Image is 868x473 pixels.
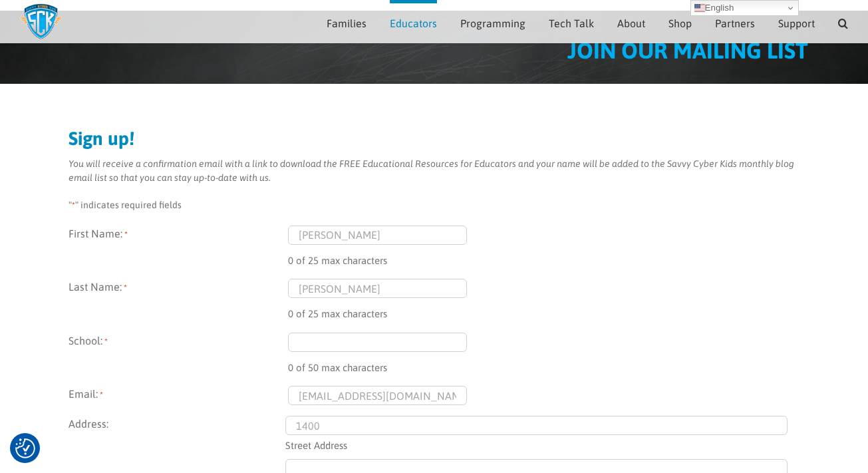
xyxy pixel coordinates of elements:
p: " " indicates required fields [69,198,800,212]
div: 0 of 50 max characters [288,352,800,376]
span: Educators [390,18,437,29]
button: Consent Preferences [15,438,35,458]
span: Families [327,18,366,29]
label: Email: [69,386,288,405]
span: Shop [668,18,692,29]
div: 0 of 25 max characters [288,245,800,269]
img: Savvy Cyber Kids Logo [20,3,62,40]
div: 0 of 25 max characters [288,298,800,322]
img: en [694,3,705,13]
legend: Address: [69,416,288,432]
label: First Name: [69,226,288,269]
label: Street Address [285,435,788,454]
em: You will receive a confirmation email with a link to download the FREE Educational Resources for ... [69,158,794,183]
span: Programming [460,18,525,29]
img: Revisit consent button [15,438,35,458]
span: Tech Talk [549,18,594,29]
span: Support [778,18,815,29]
h2: Sign up! [69,129,800,148]
span: About [617,18,645,29]
span: Partners [715,18,755,29]
label: Last Name: [69,279,288,322]
label: School: [69,333,288,376]
span: JOIN OUR MAILING LIST [567,37,808,63]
